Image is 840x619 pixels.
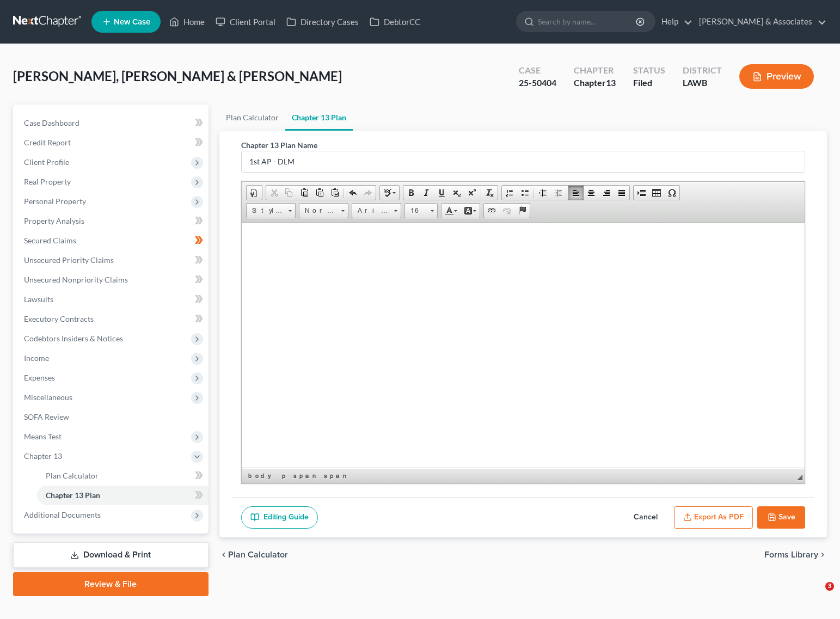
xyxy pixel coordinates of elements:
div: Chapter [574,77,616,89]
a: Align Left [568,186,584,200]
span: Credit Report [24,138,71,147]
span: Lawsuits [24,295,53,304]
a: [PERSON_NAME] & Associates [694,12,826,32]
div: Status [633,64,665,77]
span: Unsecured Priority Claims [24,255,114,265]
a: Spell Checker [380,186,399,200]
span: Secured Claims [24,236,76,245]
a: Paste from Word [327,186,342,200]
a: Case Dashboard [15,113,209,133]
a: Plan Calculator [37,466,209,486]
a: Review & File [13,572,209,596]
a: 16 [404,203,438,218]
a: Document Properties [247,186,262,200]
a: Help [656,12,692,32]
iframe: Rich Text Editor, document-ckeditor [242,223,805,468]
a: Table [649,186,664,200]
div: Case [519,64,556,77]
a: Undo [345,186,360,200]
a: Justify [614,186,629,200]
a: Increase Indent [550,186,566,200]
a: Client Portal [210,12,281,32]
span: Executory Contracts [24,314,94,323]
input: Search by name... [538,11,637,32]
a: Lawsuits [15,290,209,309]
div: District [683,64,722,77]
a: Copy [281,186,297,200]
span: Resize [797,475,802,480]
a: Home [164,12,210,32]
i: chevron_right [818,550,827,559]
iframe: Intercom live chat [803,582,829,608]
a: Paste as plain text [312,186,327,200]
a: Link [484,204,499,218]
span: Arial [352,204,390,218]
a: Secured Claims [15,231,209,250]
span: Personal Property [24,197,86,206]
a: Redo [360,186,376,200]
a: Superscript [464,186,480,200]
span: Chapter 13 [24,451,62,461]
input: Enter name... [242,151,805,172]
a: Text Color [442,204,461,218]
span: Income [24,353,49,363]
a: Directory Cases [281,12,364,32]
span: Codebtors Insiders & Notices [24,334,123,343]
span: Case Dashboard [24,118,79,127]
span: Real Property [24,177,71,186]
span: Expenses [24,373,55,382]
div: LAWB [683,77,722,89]
a: Align Right [599,186,614,200]
span: Chapter 13 Plan [46,491,100,500]
a: Editing Guide [241,506,318,529]
span: Styles [247,204,285,218]
a: span element [322,470,351,481]
span: Client Profile [24,157,69,167]
a: SOFA Review [15,407,209,427]
a: Executory Contracts [15,309,209,329]
span: Miscellaneous [24,393,72,402]
a: Center [584,186,599,200]
span: 3 [825,582,834,591]
a: body element [246,470,279,481]
a: Decrease Indent [535,186,550,200]
span: New Case [114,18,150,26]
a: Styles [246,203,296,218]
a: Normal [299,203,348,218]
i: chevron_left [219,550,228,559]
a: Unlink [499,204,514,218]
span: SOFA Review [24,412,69,421]
button: chevron_left Plan Calculator [219,550,288,559]
a: span element [291,470,321,481]
a: Property Analysis [15,211,209,231]
span: Additional Documents [24,510,101,519]
a: Chapter 13 Plan [285,105,353,131]
button: Forms Library chevron_right [764,550,827,559]
a: Unsecured Nonpriority Claims [15,270,209,290]
a: Insert Page Break for Printing [634,186,649,200]
div: 25-50404 [519,77,556,89]
a: Unsecured Priority Claims [15,250,209,270]
a: DebtorCC [364,12,426,32]
a: p element [280,470,290,481]
a: Download & Print [13,542,209,568]
button: Preview [739,64,814,89]
button: Cancel [622,506,670,529]
a: Subscript [449,186,464,200]
div: Chapter [574,64,616,77]
button: Export as PDF [674,506,753,529]
span: Plan Calculator [46,471,99,480]
a: Cut [266,186,281,200]
span: Unsecured Nonpriority Claims [24,275,128,284]
a: Chapter 13 Plan [37,486,209,505]
a: Plan Calculator [219,105,285,131]
div: Filed [633,77,665,89]
span: [PERSON_NAME], [PERSON_NAME] & [PERSON_NAME] [13,68,342,84]
label: Chapter 13 Plan Name [241,139,317,151]
span: Means Test [24,432,62,441]
span: 16 [405,204,427,218]
a: Insert Special Character [664,186,679,200]
span: Normal [299,204,338,218]
a: Insert/Remove Numbered List [502,186,517,200]
a: Underline [434,186,449,200]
